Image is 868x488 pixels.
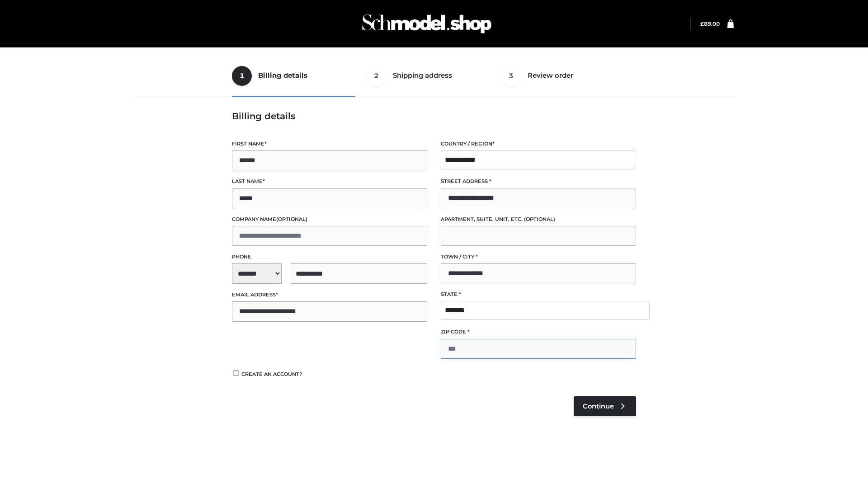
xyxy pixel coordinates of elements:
span: (optional) [524,216,555,222]
span: Create an account? [241,371,302,377]
span: Continue [583,402,614,410]
bdi: 89.00 [700,20,720,27]
h3: Billing details [232,111,636,122]
img: Schmodel Admin 964 [359,6,495,42]
label: Country / Region [441,140,636,148]
label: First name [232,140,427,148]
label: Apartment, suite, unit, etc. [441,215,636,224]
label: Phone [232,253,427,261]
span: £ [700,20,704,27]
label: Email address [232,291,427,299]
label: Town / City [441,253,636,261]
label: ZIP Code [441,328,636,336]
a: £89.00 [700,20,720,27]
span: (optional) [276,216,307,222]
label: Company name [232,215,427,224]
label: State [441,290,636,299]
label: Last name [232,177,427,186]
label: Street address [441,177,636,186]
a: Continue [574,396,636,416]
input: Create an account? [232,370,240,376]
